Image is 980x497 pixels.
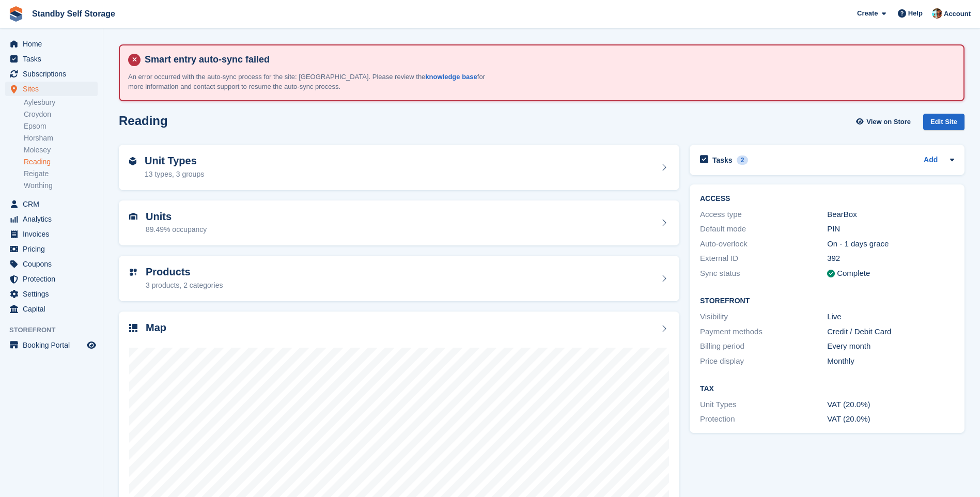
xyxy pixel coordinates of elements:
[827,223,954,235] div: PIN
[857,8,878,19] span: Create
[827,326,954,338] div: Credit / Debit Card
[24,121,98,131] a: Epsom
[827,399,954,411] div: VAT (20.0%)
[9,325,103,335] span: Storefront
[85,339,98,351] a: Preview store
[129,213,137,220] img: unit-icn-7be61d7bf1b0ce9d3e12c5938cc71ed9869f7b940bace4675aadf7bd6d80202e.svg
[24,169,98,179] a: Reigate
[128,72,490,92] p: An error occurred with the auto-sync process for the site: [GEOGRAPHIC_DATA]. Please review the f...
[827,355,954,367] div: Monthly
[146,224,207,235] div: 89.49% occupancy
[5,212,98,226] a: menu
[923,114,965,135] a: Edit Site
[924,154,938,166] a: Add
[129,157,136,165] img: unit-type-icn-2b2737a686de81e16bb02015468b77c625bbabd49415b5ef34ead5e3b44a266d.svg
[5,197,98,211] a: menu
[5,52,98,66] a: menu
[700,355,827,367] div: Price display
[737,156,749,165] div: 2
[28,5,119,22] a: Standby Self Storage
[700,340,827,352] div: Billing period
[5,302,98,316] a: menu
[129,268,137,276] img: custom-product-icn-752c56ca05d30b4aa98f6f15887a0e09747e85b44ffffa43cff429088544963d.svg
[700,413,827,425] div: Protection
[24,181,98,191] a: Worthing
[23,197,85,211] span: CRM
[932,8,942,19] img: Michael Walker
[854,114,915,131] a: View on Store
[8,6,24,22] img: stora-icon-8386f47178a22dfd0bd8f6a31ec36ba5ce8667c1dd55bd0f319d3a0aa187defe.svg
[425,73,477,81] a: knowledge base
[700,253,827,265] div: External ID
[700,195,954,203] h2: ACCESS
[24,133,98,143] a: Horsham
[700,385,954,393] h2: Tax
[837,268,870,279] div: Complete
[23,338,85,352] span: Booking Portal
[700,326,827,338] div: Payment methods
[146,211,207,223] h2: Units
[700,223,827,235] div: Default mode
[23,227,85,241] span: Invoices
[145,155,204,167] h2: Unit Types
[5,227,98,241] a: menu
[119,256,679,301] a: Products 3 products, 2 categories
[5,37,98,51] a: menu
[23,82,85,96] span: Sites
[944,9,971,19] span: Account
[23,302,85,316] span: Capital
[23,52,85,66] span: Tasks
[5,338,98,352] a: menu
[24,157,98,167] a: Reading
[23,287,85,301] span: Settings
[145,169,204,180] div: 13 types, 3 groups
[700,268,827,279] div: Sync status
[23,242,85,256] span: Pricing
[24,145,98,155] a: Molesey
[5,67,98,81] a: menu
[146,266,223,278] h2: Products
[5,287,98,301] a: menu
[827,311,954,323] div: Live
[24,110,98,119] a: Croydon
[827,340,954,352] div: Every month
[23,67,85,81] span: Subscriptions
[119,200,679,246] a: Units 89.49% occupancy
[5,257,98,271] a: menu
[24,98,98,107] a: Aylesbury
[700,238,827,250] div: Auto-overlock
[923,114,965,131] div: Edit Site
[827,413,954,425] div: VAT (20.0%)
[5,82,98,96] a: menu
[700,399,827,411] div: Unit Types
[146,322,166,334] h2: Map
[5,242,98,256] a: menu
[23,212,85,226] span: Analytics
[23,37,85,51] span: Home
[129,324,137,332] img: map-icn-33ee37083ee616e46c38cad1a60f524a97daa1e2b2c8c0bc3eb3415660979fc1.svg
[827,209,954,221] div: BearBox
[119,114,168,128] h2: Reading
[827,253,954,265] div: 392
[700,209,827,221] div: Access type
[5,272,98,286] a: menu
[23,257,85,271] span: Coupons
[700,297,954,305] h2: Storefront
[908,8,923,19] span: Help
[712,156,733,165] h2: Tasks
[866,117,911,127] span: View on Store
[827,238,954,250] div: On - 1 days grace
[146,280,223,291] div: 3 products, 2 categories
[23,272,85,286] span: Protection
[141,54,955,66] h4: Smart entry auto-sync failed
[700,311,827,323] div: Visibility
[119,145,679,190] a: Unit Types 13 types, 3 groups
